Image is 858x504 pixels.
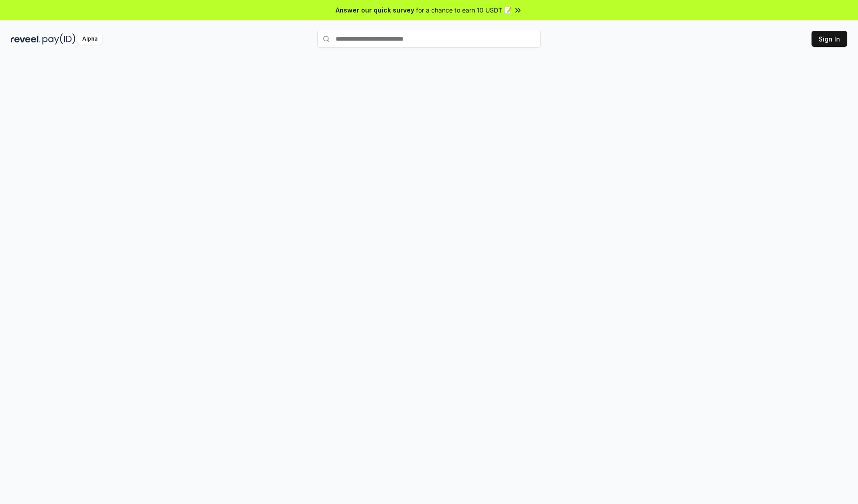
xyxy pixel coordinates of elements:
div: Alpha [77,33,102,45]
span: for a chance to earn 10 USDT 📝 [416,5,512,15]
img: pay_id [42,33,76,45]
span: Answer our quick survey [336,5,414,15]
button: Sign In [812,31,847,47]
img: reveel_dark [11,33,41,45]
